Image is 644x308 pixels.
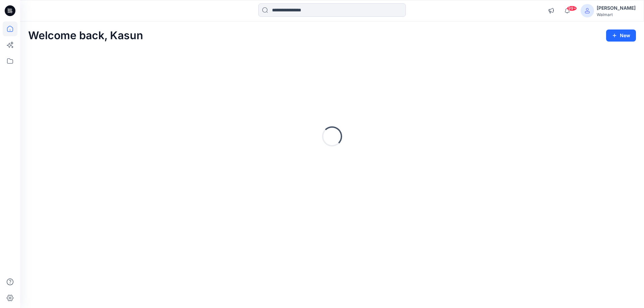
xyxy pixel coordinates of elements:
[597,12,636,17] div: Walmart
[597,4,636,12] div: [PERSON_NAME]
[567,6,577,11] span: 99+
[585,8,590,13] svg: avatar
[28,29,143,42] h2: Welcome back, Kasun
[606,29,636,42] button: New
